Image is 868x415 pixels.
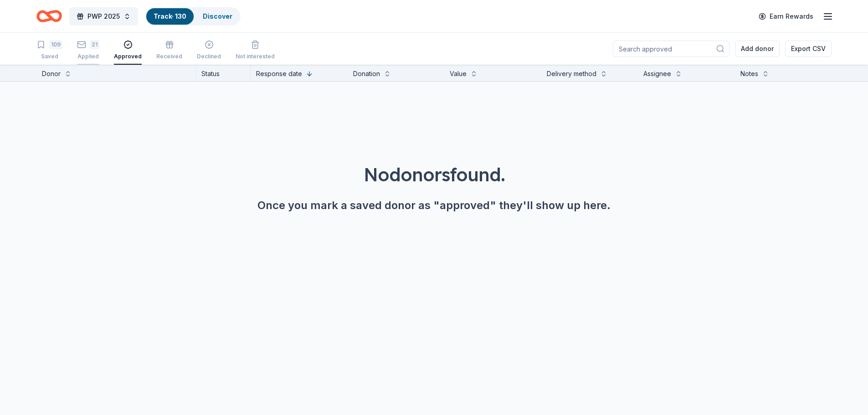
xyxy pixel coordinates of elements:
button: Declined [197,36,221,65]
div: Approved [114,53,142,60]
div: Response date [256,68,302,79]
div: No donors found. [22,162,846,187]
input: Search approved [613,41,729,57]
div: Notes [740,68,758,79]
div: Declined [197,53,221,60]
button: Add donor [735,41,780,57]
div: Donor [42,68,61,79]
div: Received [156,53,182,60]
button: Track· 130Discover [145,7,241,26]
div: Donation [353,68,380,79]
button: 109Saved [36,36,62,65]
div: Value [450,68,467,79]
button: Not interested [236,36,275,65]
div: Applied [77,53,99,60]
div: 109 [49,40,62,49]
div: Saved [36,53,62,60]
a: Home [36,5,62,27]
div: Delivery method [547,68,596,79]
div: Once you mark a saved donor as "approved" they'll show up here. [22,198,846,213]
button: Export CSV [785,41,832,57]
a: Track· 130 [154,12,186,20]
a: Discover [203,12,232,20]
span: PWP 2025 [87,11,120,22]
div: 21 [90,40,99,49]
a: Earn Rewards [753,8,819,25]
button: PWP 2025 [69,7,138,26]
div: Assignee [643,68,671,79]
button: 21Applied [77,36,99,65]
div: Not interested [236,53,275,60]
div: Status [196,65,251,81]
button: Approved [114,36,142,65]
button: Received [156,36,182,65]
